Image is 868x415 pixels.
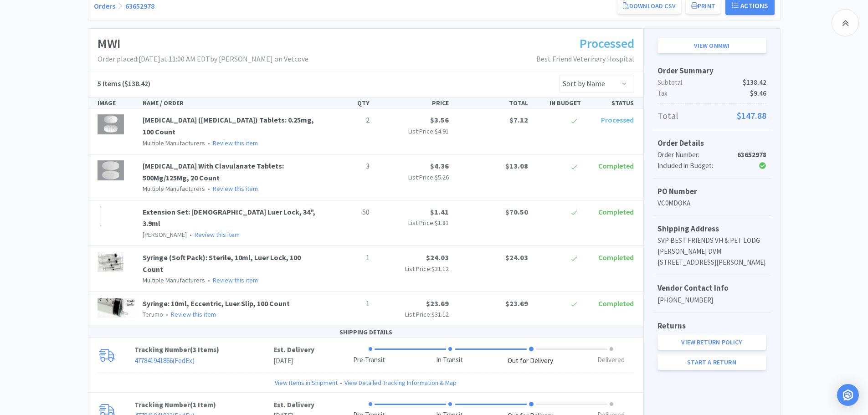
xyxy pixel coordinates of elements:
[426,299,449,308] span: $23.69
[505,207,528,216] span: $70.50
[657,354,766,370] a: Start a Return
[657,149,730,160] div: Order Number:
[431,265,449,273] span: $31.12
[324,298,370,310] p: 1
[435,173,449,181] span: $5.26
[657,77,766,88] p: Subtotal
[206,184,211,193] span: •
[837,384,859,406] div: Open Intercom Messenger
[430,161,449,170] span: $4.36
[505,161,528,170] span: $13.08
[134,356,195,365] a: 477841941866(FedEx)
[193,400,213,409] span: 1 Item
[324,206,370,218] p: 50
[657,282,766,294] h5: Vendor Contact Info
[373,98,452,108] div: PRICE
[213,139,258,147] a: Review this item
[98,79,121,88] span: 5 Items
[143,161,284,182] a: [MEDICAL_DATA] With Clavulanate Tablets: 500Mg/125Mg, 20 Count
[195,231,240,239] a: Review this item
[435,127,449,135] span: $4.91
[213,184,258,193] a: Review this item
[164,310,169,318] span: •
[657,88,766,99] p: Tax
[353,355,385,365] div: Pre-Transit
[657,320,766,332] h5: Returns
[98,298,136,318] img: 1d463b5956b34a3fb6c39373af1cb6c8_10553.png
[273,400,314,410] p: Est. Delivery
[430,207,449,216] span: $1.41
[598,207,634,216] span: Completed
[213,276,258,284] a: Review this item
[657,65,766,77] h5: Order Summary
[98,33,308,54] h1: MWI
[338,378,344,388] span: •
[139,98,320,108] div: NAME / ORDER
[143,115,314,136] a: [MEDICAL_DATA] ([MEDICAL_DATA]) Tablets: 0.25mg, 100 Count
[743,77,766,88] span: $138.42
[193,345,216,354] span: 3 Items
[98,53,308,65] p: Order placed: [DATE] at 11:00 AM EDT by [PERSON_NAME] on Vetcove
[377,172,449,182] p: List Price:
[657,185,766,198] h5: PO Number
[344,378,457,388] a: View Detailed Tracking Information & Map
[171,310,216,318] a: Review this item
[273,344,314,355] p: Est. Delivery
[377,126,449,136] p: List Price:
[597,355,625,365] div: Delivered
[585,98,637,108] div: STATUS
[377,309,449,319] p: List Price:
[188,231,193,239] span: •
[657,108,766,123] p: Total
[273,355,314,366] p: [DATE]
[134,400,273,410] p: Tracking Number ( )
[657,334,766,350] a: View Return Policy
[324,114,370,126] p: 2
[737,108,766,123] span: $147.88
[275,378,338,388] a: View Items in Shipment
[750,88,766,99] span: $9.46
[657,198,766,209] p: VC0MDOKA
[435,219,449,227] span: $1.81
[98,160,124,180] img: e9b7110fcbd7401fab23100e9389212c_227238.png
[431,310,449,318] span: $31.12
[580,35,634,51] span: Processed
[508,356,553,366] div: Out for Delivery
[657,235,766,268] p: SVP BEST FRIENDS VH & PET LODG [PERSON_NAME] DVM [STREET_ADDRESS][PERSON_NAME]
[98,78,150,90] h5: ($138.42)
[657,295,766,306] p: [PHONE_NUMBER]
[598,299,634,308] span: Completed
[320,98,373,108] div: QTY
[143,139,205,147] span: Multiple Manufacturers
[98,206,104,226] img: b04b3a9432da4ffd9748176be189ce7a_11193.png
[143,299,290,308] a: Syringe: 10ml, Eccentric, Luer Slip, 100 Count
[426,253,449,262] span: $24.03
[143,276,205,284] span: Multiple Manufacturers
[598,161,634,170] span: Completed
[143,207,315,228] a: Extension Set: [DEMOGRAPHIC_DATA] Luer Lock, 34", 3.9ml
[532,98,585,108] div: IN BUDGET
[206,276,211,284] span: •
[94,1,115,10] a: Orders
[505,253,528,262] span: $24.03
[324,160,370,172] p: 3
[505,299,528,308] span: $23.69
[98,252,124,272] img: a0944f7a150f45b7abdfa35e27ecfab6_10528.png
[143,310,163,318] span: Terumo
[324,252,370,264] p: 1
[94,98,139,108] div: IMAGE
[143,231,187,239] span: [PERSON_NAME]
[452,98,532,108] div: TOTAL
[88,327,643,338] div: SHIPPING DETAILS
[98,114,124,134] img: 20703f92958b460a87c3822642c8c686_462340.png
[377,264,449,274] p: List Price:
[143,253,301,274] a: Syringe (Soft Pack): Sterile, 10ml, Luer Lock, 100 Count
[134,344,273,355] p: Tracking Number ( )
[377,218,449,228] p: List Price:
[657,223,766,235] h5: Shipping Address
[657,160,730,171] div: Included in Budget:
[657,137,766,149] h5: Order Details
[657,38,766,53] a: View onMWI
[536,53,634,65] p: Best Friend Veterinary Hospital
[601,115,634,124] span: Processed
